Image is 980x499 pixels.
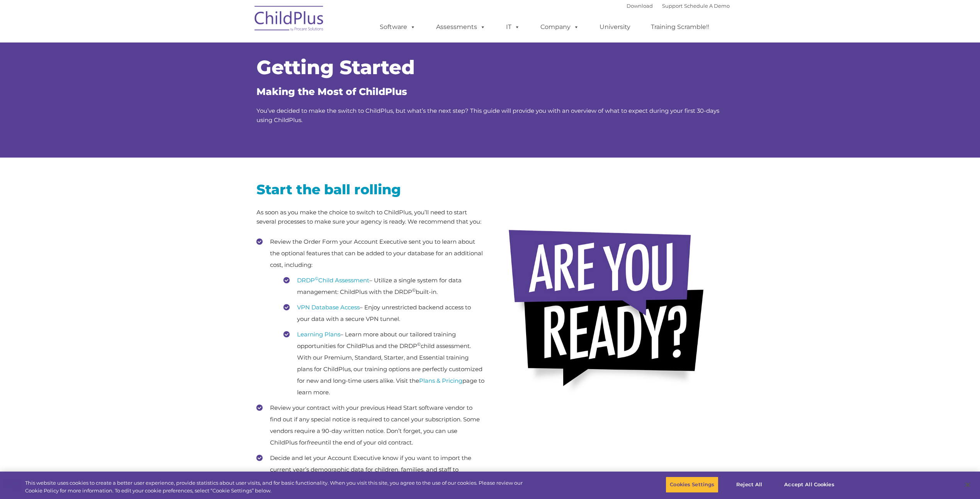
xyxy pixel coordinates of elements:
[315,276,318,281] sup: ©
[256,181,484,198] h2: Start the ball rolling
[256,107,719,124] span: You’ve decided to make the switch to ChildPlus, but what’s the next step? This guide will provide...
[297,304,360,311] a: VPN Database Access
[251,0,328,39] img: ChildPlus by Procare Solutions
[284,275,484,298] li: – Utilize a single system for data management: ChildPlus with the DRDP built-in.
[307,439,318,446] em: free
[25,479,539,494] div: This website uses cookies to create a better user experience, provide statistics about user visit...
[502,219,718,403] img: areyouready
[428,19,493,35] a: Assessments
[256,208,484,226] p: As soon as you make the choice to switch to ChildPlus, you’ll need to start several processes to ...
[643,19,717,35] a: Training Scramble!!
[419,377,462,384] a: Plans & Pricing
[959,476,976,493] button: Close
[284,302,484,325] li: – Enjoy unrestricted backend access to your data with a secure VPN tunnel.
[256,56,415,79] span: Getting Started
[498,19,528,35] a: IT
[780,477,838,493] button: Accept All Cookies
[417,341,421,347] sup: ©
[533,19,587,35] a: Company
[372,19,423,35] a: Software
[256,452,484,499] li: Decide and let your Account Executive know if you want to import the current year’s demographic d...
[684,3,730,9] a: Schedule A Demo
[627,3,730,9] font: |
[297,277,369,284] a: DRDP©Child Assessment
[592,19,638,35] a: University
[666,477,718,493] button: Cookies Settings
[284,329,484,398] li: – Learn more about our tailored training opportunities for ChildPlus and the DRDP child assessmen...
[256,86,407,97] span: Making the Most of ChildPlus
[725,477,773,493] button: Reject All
[297,331,340,338] a: Learning Plans
[256,402,484,448] li: Review your contract with your previous Head Start software vendor to find out if any special not...
[256,236,484,398] li: Review the Order Form your Account Executive sent you to learn about the optional features that c...
[627,3,653,9] a: Download
[412,287,416,293] sup: ©
[662,3,683,9] a: Support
